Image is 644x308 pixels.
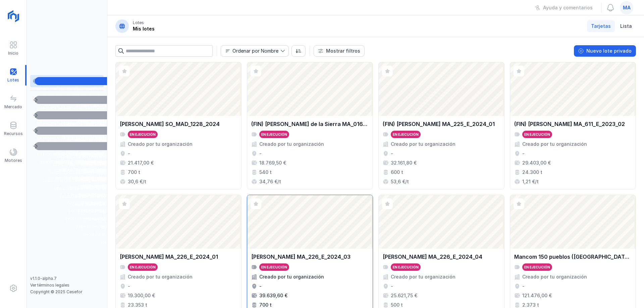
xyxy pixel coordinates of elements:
div: 540 t [259,169,272,176]
div: En ejecución [393,265,419,269]
div: 21.417,00 € [128,160,154,166]
div: 1,21 €/t [522,178,539,185]
a: Mis lotes{ "lor": "/ips/dolo?sita=cons%6Adipis&elitsed=%1D%85eiusmod_te_incididuntut%15:labo,%91e... [30,75,104,87]
div: 700 t [128,169,140,176]
div: En ejecución [524,132,550,137]
span: Lista [620,23,632,29]
div: 24.300 t [522,169,542,176]
div: Creado por tu organización [522,141,587,147]
div: Mis lotes [133,25,155,32]
div: Copyright © 2025 Cesefor [30,289,104,295]
div: Creado por tu organización [259,273,324,280]
a: Empiezan [DATE] explotación{ "lor": "/ips/dolo?sita=cons%2Adipis&elitsed=%5D%89eiusmodtempo_incid... [30,109,104,121]
a: Tarjetas [587,20,615,32]
div: Creado por tu organización [522,273,587,280]
div: Creado por tu organización [259,141,324,147]
div: 34,76 €/t [259,178,281,185]
span: ma [623,4,631,11]
div: v1.1.0-alpha.7 [30,276,104,281]
div: Creado por tu organización [391,273,455,280]
a: Ver términos legales [30,283,69,288]
div: Recursos [4,131,23,136]
div: Mancom 150 pueblos ([GEOGRAPHIC_DATA]) SO_MAD_1186_2024 [514,253,632,261]
a: (FIN) [PERSON_NAME] MA_225_E_2024_01En ejecuciónCreado por tu organización-32.161,80 €600 t53,6 €/t [378,62,504,189]
div: Lotes [133,20,144,25]
div: [PERSON_NAME] MA_226_E_2024_01 [120,253,218,261]
div: Creado por tu organización [391,141,455,147]
a: (FIN) [PERSON_NAME] MA_611_E_2023_02En ejecuciónCreado por tu organización-29.403,00 €24.300 t1,2... [510,62,636,189]
span: Nombre [221,46,280,56]
div: 25.621,75 € [391,292,417,299]
div: - [391,150,393,157]
div: (FIN) [PERSON_NAME] MA_225_E_2024_01 [383,120,495,128]
div: - [522,150,525,157]
div: Ordenar por Nombre [232,49,278,53]
div: 53,6 €/t [391,178,409,185]
div: - [391,283,393,290]
div: 30,6 €/t [128,178,146,185]
button: Ayuda y comentarios [531,2,597,13]
div: 18.769,50 € [259,160,286,166]
div: - [128,283,130,290]
div: Creado por tu organización [128,273,193,280]
div: (FIN) [PERSON_NAME] de la Sierra MA_016_E_2024_01 [251,120,369,128]
div: [PERSON_NAME] MA_226_E_2024_03 [251,253,351,261]
div: En ejecución [393,132,419,137]
div: En ejecución [524,265,550,269]
div: 39.639,60 € [259,292,287,299]
div: - [128,150,130,157]
div: Creado por tu organización [128,141,193,147]
div: 19.300,00 € [128,292,155,299]
div: [PERSON_NAME] MA_226_E_2024_04 [383,253,482,261]
div: Mostrar filtros [326,48,360,54]
div: Inicio [8,51,18,56]
div: En ejecución [130,265,156,269]
img: logoRight.svg [5,8,22,24]
div: Motores [5,158,22,163]
a: Empiezan antes de 7 días{ "lor": "/ips/dolo?sita=cons%7Adipis&elitsed=%6D%59eiusmodtempo_incid_ut... [30,125,104,137]
button: Nuevo lote privado [574,45,636,57]
div: Mercado [4,104,22,110]
div: En ejecución [261,265,287,269]
div: (FIN) [PERSON_NAME] MA_611_E_2023_02 [514,120,625,128]
span: Tarjetas [591,23,611,29]
div: Nuevo lote privado [586,48,632,54]
a: Lista [616,20,636,32]
div: - [259,150,262,157]
div: En ejecución [130,132,156,137]
div: [PERSON_NAME] SO_MAD_1228_2024 [120,120,220,128]
div: 121.476,00 € [522,292,552,299]
a: [PERSON_NAME] SO_MAD_1228_2024En ejecuciónCreado por tu organización-21.417,00 €700 t30,6 €/t [115,62,241,189]
div: 32.161,80 € [391,160,417,166]
button: Mostrar filtros [314,45,365,57]
div: - [259,283,262,290]
a: (FIN) [PERSON_NAME] de la Sierra MA_016_E_2024_01En ejecuciónCreado por tu organización-18.769,50... [247,62,373,189]
a: Adquiridos [DATE]{ "lor": "/ips/dolo?sita=cons%2Adipis&elitsed=%3D%16eiUsmodte%03:incid,%90utlabo... [30,94,104,106]
div: 29.403,00 € [522,160,551,166]
div: 600 t [391,169,403,176]
div: En ejecución [261,132,287,137]
div: Ayuda y comentarios [543,4,593,11]
div: - [522,283,525,290]
a: Sin programar explotación{ "lor": "/ips/dolo?sita=cons%1Adipis&elitsed=%4D%52eiusmodtempo_in_utla... [30,140,104,152]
